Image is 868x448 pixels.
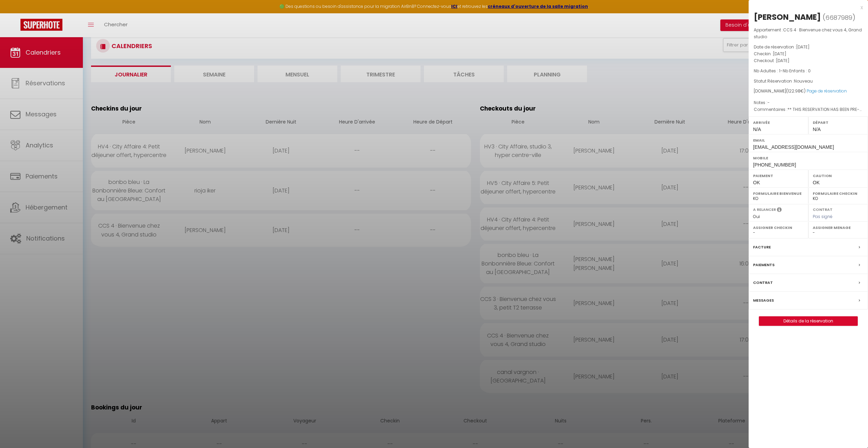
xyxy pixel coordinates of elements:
[773,51,786,57] span: [DATE]
[754,88,863,95] div: [DOMAIN_NAME]
[813,119,864,126] label: Départ
[786,88,806,94] span: ( €)
[753,180,760,185] span: OK
[783,68,811,74] span: Nb Enfants : 0
[807,88,847,94] a: Page de réservation
[753,127,761,132] span: N/A
[754,99,863,106] p: Notes :
[794,78,813,84] span: Nouveau
[777,207,782,214] i: Sélectionner OUI si vous souhaiter envoyer les séquences de messages post-checkout
[753,279,773,286] label: Contrat
[754,50,863,57] p: Checkin :
[825,13,852,22] span: 6687989
[753,119,804,126] label: Arrivée
[754,68,780,74] span: Nb Adultes : 1
[753,207,776,213] label: A relancer
[759,316,858,326] button: Détails de la réservation
[813,214,833,219] span: Pas signé
[813,207,833,211] label: Contrat
[813,172,864,179] label: Caution
[754,27,862,40] span: CCS 4 · Bienvenue chez vous 4, Grand studio
[753,261,775,269] label: Paiements
[753,172,804,179] label: Paiement
[813,127,821,132] span: N/A
[753,244,771,251] label: Facture
[767,100,770,105] span: -
[753,155,864,161] label: Mobile
[754,78,863,85] p: Statut Réservation :
[813,180,820,185] span: OK
[749,3,863,12] div: x
[754,44,863,50] p: Date de réservation :
[754,68,863,74] p: -
[753,190,804,197] label: Formulaire Bienvenue
[753,137,864,144] label: Email
[754,57,863,64] p: Checkout :
[776,58,790,63] span: [DATE]
[796,44,810,50] span: [DATE]
[754,106,863,113] p: Commentaires :
[813,190,864,197] label: Formulaire Checkin
[788,88,800,94] span: 122.98
[753,162,796,168] span: [PHONE_NUMBER]
[813,224,864,231] label: Assigner Menage
[759,317,857,326] a: Détails de la réservation
[753,224,804,231] label: Assigner Checkin
[753,144,834,150] span: [EMAIL_ADDRESS][DOMAIN_NAME]
[823,13,855,22] span: ( )
[753,297,774,304] label: Messages
[5,3,26,23] button: Ouvrir le widget de chat LiveChat
[754,12,821,23] div: [PERSON_NAME]
[754,27,863,40] p: Appartement :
